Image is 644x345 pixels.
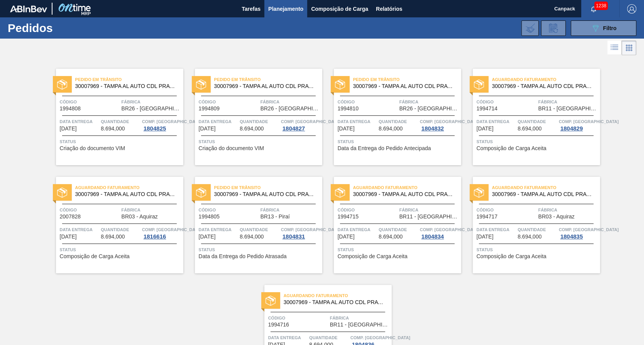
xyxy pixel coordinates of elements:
[338,118,377,125] span: Data entrega
[122,106,181,112] span: BR26 - Uberlândia
[353,191,455,197] span: 30007969 - TAMPA AL AUTO CDL PRATA CANPACK
[322,69,461,165] a: statusPedido em Trânsito30007969 - TAMPA AL AUTO CDL PRATA CANPACKCódigo1994810FábricaBR26 - [GEO...
[183,177,322,273] a: statusPedido em Trânsito30007969 - TAMPA AL AUTO CDL PRATA CANPACKCódigo1994805FábricaBR13 - Pira...
[492,184,600,191] span: Aguardando Faturamento
[477,246,598,254] span: Status
[338,226,377,233] span: Data entrega
[379,118,418,125] span: Quantidade
[60,234,77,240] span: 16/08/2025
[60,145,125,151] span: Criação do documento VIM
[517,126,541,132] span: 8.694,000
[338,254,407,259] span: Composição de Carga Aceita
[214,83,316,89] span: 30007969 - TAMPA AL AUTO CDL PRATA CANPACK
[330,314,390,322] span: Fábrica
[353,83,455,89] span: 30007969 - TAMPA AL AUTO CDL PRATA CANPACK
[517,234,541,240] span: 8.694,000
[10,5,47,12] img: TNhmsLtSVTkK8tSr43FrP2fwEKptu5GPRR3wAAAABJRU5ErkJggg==
[477,118,516,125] span: Data entrega
[101,126,125,132] span: 8.694,000
[199,226,238,233] span: Data entrega
[101,118,140,125] span: Quantidade
[60,214,81,220] span: 2007828
[477,138,598,145] span: Status
[477,254,546,259] span: Composição de Carga Aceita
[338,246,459,254] span: Status
[122,214,158,220] span: BR03 - Aquiraz
[474,188,484,198] img: status
[559,118,619,125] span: Comp. Carga
[60,106,81,112] span: 1994808
[196,188,206,198] img: status
[260,98,320,106] span: Fábrica
[260,206,320,214] span: Fábrica
[281,226,341,233] span: Comp. Carga
[581,3,606,14] button: Notificações
[199,254,287,259] span: Data da Entrega do Pedido Atrasada
[281,226,320,240] a: Comp. [GEOGRAPHIC_DATA]1804831
[607,41,622,55] div: Visão em Lista
[477,214,498,220] span: 1994717
[603,25,617,31] span: Filtro
[199,234,216,240] span: 17/08/2025
[541,20,566,36] div: Solicitação de Revisão de Pedidos
[338,206,397,214] span: Código
[379,226,418,233] span: Quantidade
[517,226,557,233] span: Quantidade
[260,214,290,220] span: BR13 - Piraí
[75,83,177,89] span: 30007969 - TAMPA AL AUTO CDL PRATA CANPACK
[75,191,177,197] span: 30007969 - TAMPA AL AUTO CDL PRATA CANPACK
[559,233,584,240] div: 1804835
[571,20,636,36] button: Filtro
[477,98,536,106] span: Código
[538,214,575,220] span: BR03 - Aquiraz
[60,138,181,145] span: Status
[199,126,216,132] span: 13/08/2025
[322,177,461,273] a: statusAguardando Faturamento30007969 - TAMPA AL AUTO CDL PRATA CANPACKCódigo1994715FábricaBR11 - ...
[376,4,402,14] span: Relatórios
[142,226,202,233] span: Comp. Carga
[420,118,480,125] span: Comp. Carga
[538,106,598,112] span: BR11 - São Luís
[199,106,220,112] span: 1994809
[199,118,238,125] span: Data entrega
[260,106,320,112] span: BR26 - Uberlândia
[477,234,494,240] span: 22/08/2025
[521,20,539,36] div: Importar Negociações dos Pedidos
[57,188,67,198] img: status
[60,254,130,259] span: Composição de Carga Aceita
[199,145,264,151] span: Criação do documento VIM
[196,79,206,90] img: status
[57,79,67,90] img: status
[309,334,348,342] span: Quantidade
[240,226,279,233] span: Quantidade
[75,76,183,83] span: Pedido em Trânsito
[338,126,355,132] span: 14/08/2025
[142,118,181,132] a: Comp. [GEOGRAPHIC_DATA]1804825
[627,4,636,14] img: Logout
[199,214,220,220] span: 1994805
[538,98,598,106] span: Fábrica
[284,299,385,305] span: 30007969 - TAMPA AL AUTO CDL PRATA CANPACK
[350,334,410,342] span: Comp. Carga
[492,191,594,197] span: 30007969 - TAMPA AL AUTO CDL PRATA CANPACK
[399,106,459,112] span: BR26 - Uberlândia
[474,79,484,90] img: status
[311,4,368,14] span: Composição de Carga
[338,234,355,240] span: 22/08/2025
[281,118,341,125] span: Comp. Carga
[265,296,276,306] img: status
[492,83,594,89] span: 30007969 - TAMPA AL AUTO CDL PRATA CANPACK
[559,226,619,233] span: Comp. Carga
[338,98,397,106] span: Código
[60,206,120,214] span: Código
[353,184,461,191] span: Aguardando Faturamento
[242,4,260,14] span: Tarefas
[477,226,516,233] span: Data entrega
[559,226,598,240] a: Comp. [GEOGRAPHIC_DATA]1804835
[420,226,459,240] a: Comp. [GEOGRAPHIC_DATA]1804834
[399,98,459,106] span: Fábrica
[268,322,289,328] span: 1994716
[622,41,636,55] div: Visão em Cards
[335,79,345,90] img: status
[44,69,183,165] a: statusPedido em Trânsito30007969 - TAMPA AL AUTO CDL PRATA CANPACKCódigo1994808FábricaBR26 - [GEO...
